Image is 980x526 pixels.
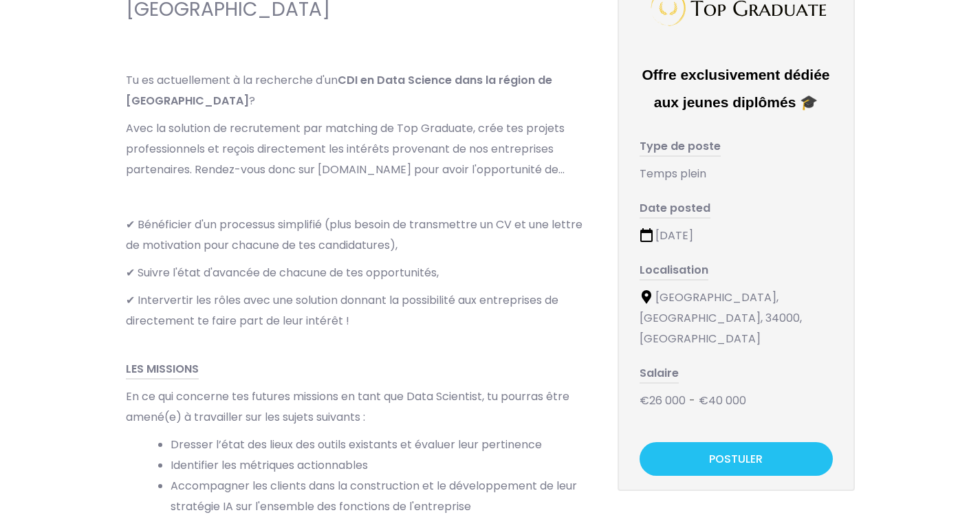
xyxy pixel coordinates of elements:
span: LES MISSIONS [126,361,199,380]
a: POSTULER [640,442,833,476]
li: Accompagner les clients dans la construction et le développement de leur stratégie IA sur l'ensem... [171,476,590,517]
span: Localisation [640,262,708,281]
span: Date posted [640,200,710,219]
div: [DATE] [640,226,833,246]
div: [GEOGRAPHIC_DATA], [GEOGRAPHIC_DATA], 34000, [GEOGRAPHIC_DATA] [640,287,833,349]
li: Dresser l’état des lieux des outils existants et évaluer leur pertinence [171,435,590,455]
p: Avec la solution de recrutement par matching de Top Graduate, crée tes projets professionnels et ... [126,118,590,180]
div: Temps plein [640,164,833,184]
p: ✔ Intervertir les rôles avec une solution donnant la possibilité aux entreprises de directement t... [126,290,590,331]
div: €26 000 €40 000 [640,391,833,411]
p: ✔ Suivre l'état d'avancée de chacune de tes opportunités, [126,263,590,283]
strong: Offre exclusivement dédiée aux jeunes diplômés 🎓 [642,67,829,109]
li: Identifier les métriques actionnables [171,455,590,476]
strong: CDI en Data Science dans la région de [GEOGRAPHIC_DATA] [126,72,552,109]
span: - [689,393,695,408]
p: En ce qui concerne tes futures missions en tant que Data Scientist, tu pourras être amené(e) à tr... [126,386,590,428]
span: Type de poste [640,138,721,157]
p: Tu es actuellement à la recherche d'un ? [126,70,590,111]
p: ✔ Bénéficier d'un processus simplifié (plus besoin de transmettre un CV et une lettre de motivati... [126,215,590,256]
span: Salaire [640,365,679,384]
